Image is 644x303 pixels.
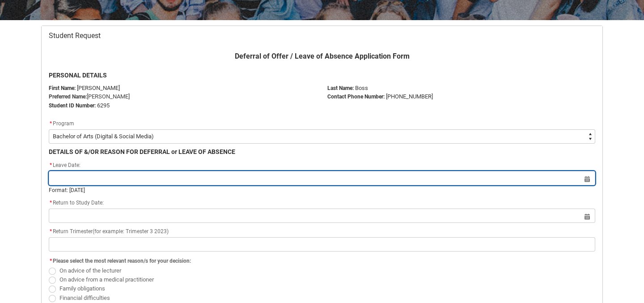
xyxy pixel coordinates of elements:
b: Last Name: [327,85,354,91]
b: Contact Phone Number: [327,94,385,100]
div: Format: [DATE] [49,186,595,194]
span: [PHONE_NUMBER] [386,93,433,100]
span: On advice from a medical practitioner [59,276,154,283]
abbr: required [50,120,52,127]
span: Leave Date: [49,162,80,168]
b: PERSONAL DETAILS [49,72,107,79]
span: [PERSON_NAME] [87,93,130,100]
abbr: required [50,228,52,235]
span: Financial difficulties [59,294,110,301]
p: [PERSON_NAME] [49,84,317,93]
span: Return to Study Date: [49,200,104,206]
abbr: required [50,162,52,168]
abbr: required [50,200,52,206]
span: Program [53,120,74,127]
p: 6295 [49,101,317,110]
strong: Preferred Name: [49,94,87,100]
span: Please select the most relevant reason/s for your decision: [53,258,191,264]
span: On advice of the lecturer [59,267,121,274]
strong: First Name: [49,85,76,91]
span: Return Trimester(for example: Trimester 3 2023) [49,228,169,235]
span: Family obligations [59,285,105,292]
b: DETAILS OF &/OR REASON FOR DEFERRAL or LEAVE OF ABSENCE [49,148,235,155]
p: Boss [327,84,595,93]
span: Student Request [49,31,101,40]
strong: Student ID Number: [49,102,96,109]
abbr: required [50,258,52,264]
b: Deferral of Offer / Leave of Absence Application Form [235,52,410,60]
